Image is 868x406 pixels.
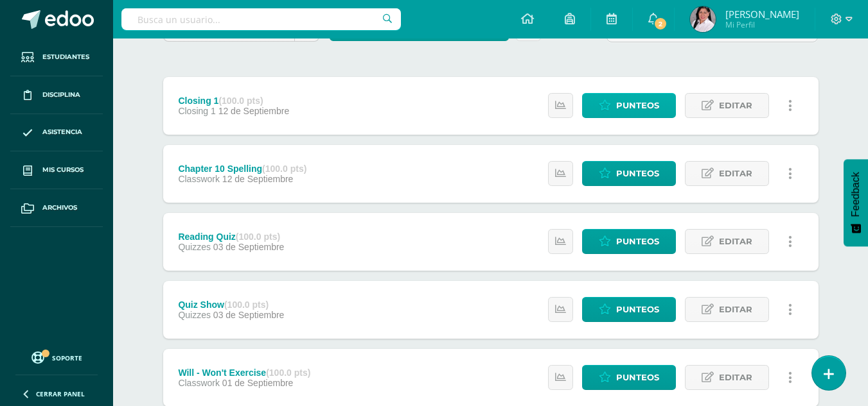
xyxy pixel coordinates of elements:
[42,90,80,100] span: Disciplina
[178,96,289,106] div: Closing 1
[582,93,676,118] a: Punteos
[213,310,285,320] span: 03 de Septiembre
[236,232,280,242] strong: (100.0 pts)
[616,366,659,389] span: Punteos
[52,353,82,362] span: Soporte
[582,161,676,186] a: Punteos
[222,378,294,388] span: 01 de Septiembre
[582,229,676,254] a: Punteos
[719,94,752,117] span: Editar
[178,300,284,310] div: Quiz Show
[224,300,269,310] strong: (100.0 pts)
[844,159,868,246] button: Feedback - Mostrar encuesta
[582,365,676,390] a: Punteos
[218,106,290,116] span: 12 de Septiembre
[719,366,752,389] span: Editar
[616,298,659,321] span: Punteos
[10,189,103,227] a: Archivos
[10,114,103,152] a: Asistencia
[616,162,659,185] span: Punteos
[725,8,799,21] span: [PERSON_NAME]
[725,19,799,30] span: Mi Perfil
[42,165,84,175] span: Mis cursos
[42,52,89,62] span: Estudiantes
[121,8,401,30] input: Busca un usuario...
[616,230,659,253] span: Punteos
[42,203,77,213] span: Archivos
[213,242,285,252] span: 03 de Septiembre
[42,127,82,137] span: Asistencia
[719,230,752,253] span: Editar
[690,6,716,32] img: 8913a5ad6e113651d596bf9bf807ce8d.png
[616,94,659,117] span: Punteos
[178,232,284,242] div: Reading Quiz
[653,17,668,31] span: 2
[178,174,220,184] span: Classwork
[262,164,306,174] strong: (100.0 pts)
[222,174,294,184] span: 12 de Septiembre
[10,76,103,114] a: Disciplina
[10,151,103,189] a: Mis cursos
[850,172,862,217] span: Feedback
[15,348,98,366] a: Soporte
[178,378,220,388] span: Classwork
[178,106,215,116] span: Closing 1
[582,297,676,322] a: Punteos
[719,162,752,185] span: Editar
[36,389,85,398] span: Cerrar panel
[266,368,310,378] strong: (100.0 pts)
[178,368,310,378] div: Will - Won't Exercise
[178,164,306,174] div: Chapter 10 Spelling
[218,96,263,106] strong: (100.0 pts)
[719,298,752,321] span: Editar
[178,310,211,320] span: Quizzes
[10,38,103,76] a: Estudiantes
[178,242,211,252] span: Quizzes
